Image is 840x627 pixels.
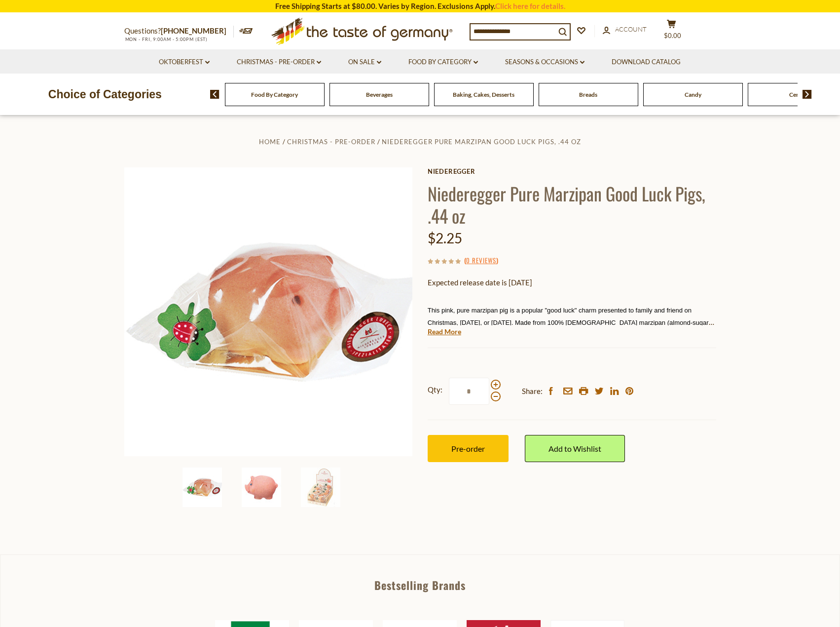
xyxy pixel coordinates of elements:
p: Questions? [124,25,234,38]
a: Download Catalog [612,57,681,68]
button: $0.00 [657,19,687,44]
a: Oktoberfest [159,57,210,68]
a: Christmas - PRE-ORDER [287,138,375,146]
img: Niederegger Pure Marzipan Good Luck Pigs, .44 oz [183,468,222,507]
input: Qty: [449,378,489,405]
img: Niederegger Pure Marzipan Good Luck Pigs, .44 oz [242,468,281,507]
div: Bestselling Brands [0,580,840,590]
a: Click here for details. [495,1,565,10]
img: Niederegger Pure Marzipan Good Luck Pigs, .44 oz [301,468,340,507]
a: Home [259,138,281,146]
a: Add to Wishlist [525,435,625,462]
img: next arrow [803,90,812,99]
span: Pre-order [451,444,485,453]
a: 0 Reviews [466,255,496,266]
span: Account [615,25,647,33]
a: Breads [579,91,597,98]
a: Seasons & Occasions [505,57,584,68]
a: Candy [685,91,701,98]
span: This pink, pure marzipan pig is a popular "good luck" charm presented to family and friend on Chr... [428,307,714,351]
span: $2.25 [428,230,462,246]
img: previous arrow [210,90,219,99]
a: Beverages [366,91,393,98]
span: $0.00 [664,32,681,39]
img: Niederegger Pure Marzipan Good Luck Pigs, .44 oz [124,167,413,456]
p: Expected release date is [DATE] [428,276,716,289]
a: Niederegger [428,167,716,175]
a: Food By Category [408,57,478,68]
a: Baking, Cakes, Desserts [453,91,514,98]
a: Christmas - PRE-ORDER [237,57,321,68]
span: MON - FRI, 9:00AM - 5:00PM (EST) [124,37,208,42]
a: Food By Category [251,91,298,98]
span: ( ) [464,255,498,265]
a: Niederegger Pure Marzipan Good Luck Pigs, .44 oz [382,138,581,146]
a: Read More [428,327,461,337]
a: Account [603,24,647,35]
a: On Sale [348,57,381,68]
span: Share: [522,385,543,397]
a: Cereal [789,91,806,98]
strong: Qty: [428,384,442,396]
button: Pre-order [428,435,509,462]
a: [PHONE_NUMBER] [161,26,226,35]
h1: Niederegger Pure Marzipan Good Luck Pigs, .44 oz [428,182,716,227]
